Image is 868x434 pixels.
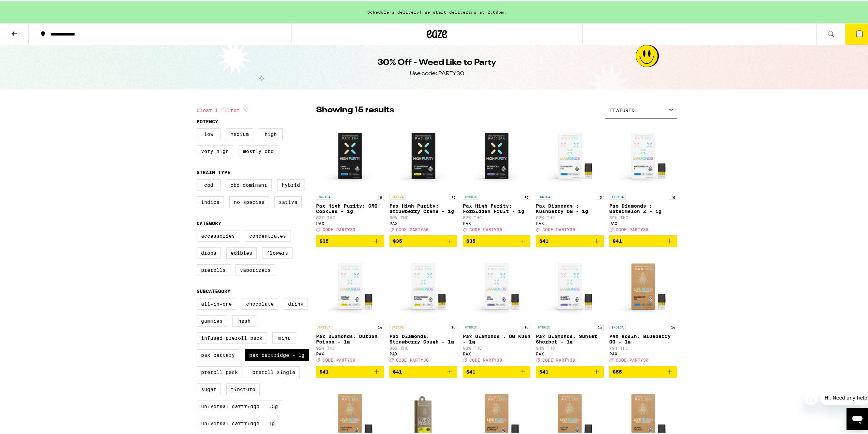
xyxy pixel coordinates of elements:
span: 4 [858,31,860,35]
h1: 30% Off - Weed Like to Party [378,56,496,67]
a: Open page for Pax Diamonds: Strawberry Cough - 1g from PAX [389,251,457,364]
p: Pax Diamonds: Sunset Sherbet - 1g [536,332,604,343]
p: 1g [449,192,457,198]
label: Drops [197,246,221,257]
span: $35 [393,237,402,242]
button: Add to bag [536,234,604,246]
button: Add to bag [316,234,384,246]
p: 83% THC [316,214,384,219]
img: PAX - PAX Rosin: Blueberry OG - 1g [609,251,677,319]
img: PAX - Pax Diamonds: Strawberry Cough - 1g [389,251,457,319]
label: Universal Cartridge - 1g [197,416,279,428]
img: PAX - Pax High Purity: Strawberry Creme - 1g [389,121,457,189]
p: Pax High Purity: Forbidden Fruit - 1g [463,202,531,213]
a: Open page for Pax High Purity: Forbidden Fruit - 1g from PAX [463,121,531,234]
span: $35 [466,237,475,242]
p: HYBRID [463,192,479,198]
span: $41 [319,368,329,373]
p: 89% THC [609,214,677,219]
label: CBD Dominant [226,178,272,190]
label: Chocolate [242,297,278,308]
div: Use code: PARTY30 [410,69,464,76]
p: Pax Diamonds : Watermelon Z - 1g [609,202,677,213]
p: 86% THC [389,345,457,349]
p: 79% THC [609,345,677,349]
span: CODE PARTY30 [542,226,575,230]
img: PAX - Pax Diamonds: Sunset Sherbet - 1g [536,251,604,319]
span: $41 [613,237,622,242]
button: Add to bag [463,234,531,246]
label: Sativa [274,195,302,207]
p: Pax Diamonds: Durban Poison - 1g [316,332,384,343]
p: 1g [522,323,530,329]
div: PAX [316,220,384,224]
span: $35 [319,237,329,242]
div: PAX [609,220,677,224]
div: PAX [463,350,531,355]
label: Concentrates [245,229,290,240]
label: Universal Cartridge - .5g [197,399,282,411]
span: CODE PARTY30 [396,357,429,361]
label: Gummies [197,314,227,325]
label: Mint [272,331,296,342]
div: PAX [316,350,384,355]
span: CODE PARTY30 [616,357,649,361]
label: CBD [197,178,220,190]
label: Hybrid [277,178,304,190]
p: 1g [522,192,530,198]
label: Very High [197,144,233,156]
label: Indica [197,195,224,207]
label: PAX Battery [197,348,239,360]
a: Open page for PAX Rosin: Blueberry OG - 1g from PAX [609,251,677,364]
span: CODE PARTY30 [323,357,355,361]
span: CODE PARTY30 [469,226,502,230]
span: CODE PARTY30 [616,226,649,230]
label: Flowers [262,246,293,257]
div: PAX [389,220,457,224]
span: CODE PARTY30 [469,357,502,361]
button: Add to bag [463,365,531,376]
label: PAX Cartridge - 1g [245,348,309,360]
p: PAX Rosin: Blueberry OG - 1g [609,332,677,343]
p: INDICA [536,192,552,198]
div: PAX [536,350,604,355]
p: SATIVA [389,323,406,329]
iframe: Close message [804,390,818,404]
p: HYBRID [536,323,552,329]
p: 1g [376,192,384,198]
a: Open page for Pax High Purity: Strawberry Creme - 1g from PAX [389,121,457,234]
span: $41 [539,237,549,242]
div: PAX [536,220,604,224]
a: Open page for Pax Diamonds : Watermelon Z - 1g from PAX [609,121,677,234]
p: 1g [449,323,457,329]
p: 82% THC [463,214,531,219]
span: Hi. Need any help? [4,5,49,10]
div: PAX [463,220,531,224]
p: 82% THC [536,214,604,219]
span: CODE PARTY30 [396,226,429,230]
span: $55 [613,368,622,373]
label: No Species [229,195,269,207]
p: Pax High Purity: Strawberry Creme - 1g [389,202,457,213]
legend: Category [197,219,221,225]
a: Open page for Pax High Purity: GMO Cookies - 1g from PAX [316,121,384,234]
img: PAX - Pax High Purity: GMO Cookies - 1g [316,121,384,189]
button: Add to bag [536,365,604,376]
div: PAX [609,350,677,355]
p: 1g [669,323,677,329]
label: Hash [232,314,256,325]
p: Showing 15 results [316,103,394,115]
img: PAX - Pax Diamonds : Watermelon Z - 1g [609,121,677,189]
p: Pax Diamonds : OG Kush - 1g [463,332,531,343]
label: Tincture [226,382,260,394]
a: Open page for Pax Diamonds: Durban Poison - 1g from PAX [316,251,384,364]
a: Open page for Pax Diamonds : OG Kush - 1g from PAX [463,251,531,364]
button: Add to bag [389,234,457,246]
button: Add to bag [316,365,384,376]
p: 80% THC [389,214,457,219]
label: Preroll Single [248,365,300,377]
label: Vaporizers [236,263,275,275]
p: Pax High Purity: GMO Cookies - 1g [316,202,384,213]
p: 1g [669,192,677,198]
label: Mostly CBD [239,144,278,156]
